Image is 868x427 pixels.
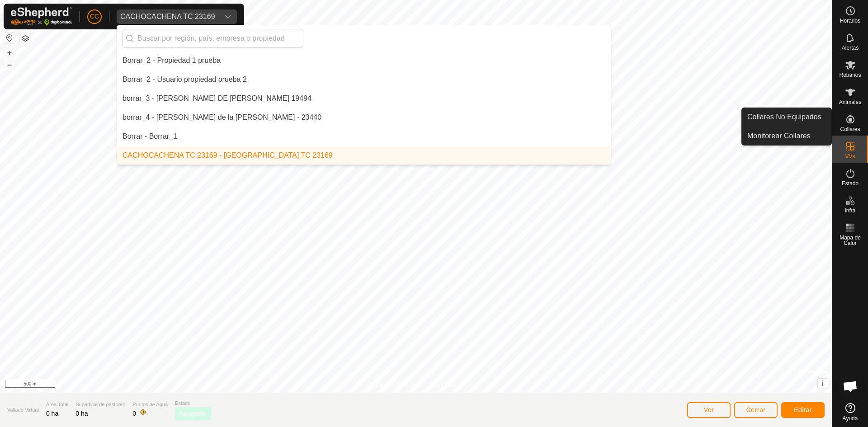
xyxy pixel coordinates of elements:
[123,131,177,142] div: Borrar - Borrar_1
[369,381,421,389] a: Política de Privacidad
[845,154,855,159] span: VVs
[835,235,866,246] span: Mapa de Calor
[843,416,858,421] span: Ayuda
[837,373,864,400] div: Chat abierto
[687,402,731,418] button: Ver
[840,18,860,23] span: Horarios
[839,99,861,105] span: Animales
[844,208,855,213] span: Infra
[842,45,859,51] span: Alertas
[132,410,136,417] span: 0
[747,112,821,122] span: Collares No Equipados
[822,380,824,387] span: i
[123,93,311,104] div: borrar_3 - [PERSON_NAME] DE [PERSON_NAME] 19494
[117,108,611,127] li: Maximiliano de la Iglesia Garcia - 23440
[117,9,219,24] span: CACHOCACHENA TC 23169
[4,33,15,43] button: Restablecer Mapa
[123,112,321,123] div: borrar_4 - [PERSON_NAME] de la [PERSON_NAME] - 23440
[46,401,68,408] span: Área Total
[832,399,868,425] a: Ayuda
[120,13,215,20] div: CACHOCACHENA TC 23169
[219,9,237,24] div: dropdown trigger
[747,131,811,141] span: Monitorear Collares
[117,70,611,89] li: Usuario propiedad prueba 2
[90,12,99,21] span: CC
[4,59,15,70] button: –
[840,127,860,132] span: Collares
[117,127,611,145] li: Borrar_1
[839,72,861,78] span: Rebaños
[46,410,58,417] span: 0 ha
[742,127,831,145] a: Monitorear Collares
[75,401,125,408] span: Superficie de pastoreo
[746,406,766,413] span: Cerrar
[175,399,211,407] span: Estado
[20,33,31,44] button: Capas del Mapa
[734,402,778,418] button: Cerrar
[818,379,828,389] button: i
[75,410,88,417] span: 0 ha
[704,406,714,413] span: Ver
[432,381,462,389] a: Contáctenos
[781,402,825,418] button: Editar
[117,89,611,108] li: ISIDORA DE JESUS VICENTE 19494
[4,47,15,58] button: +
[794,406,812,413] span: Editar
[123,74,247,85] div: Borrar_2 - Usuario propiedad prueba 2
[842,181,859,186] span: Estado
[123,150,333,161] div: CACHOCACHENA TC 23169 - [GEOGRAPHIC_DATA] TC 23169
[7,406,39,414] span: Vallado Virtual
[742,108,831,126] a: Collares No Equipados
[179,409,206,418] span: Apagado
[123,55,221,66] div: Borrar_2 - Propiedad 1 prueba
[11,7,72,26] img: Logo Gallagher
[132,401,168,408] span: Puntos de Agua
[117,146,611,164] li: CACHOCACHENA TC 23169
[123,29,303,48] input: Buscar por región, país, empresa o propiedad
[117,52,611,70] li: Propiedad 1 prueba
